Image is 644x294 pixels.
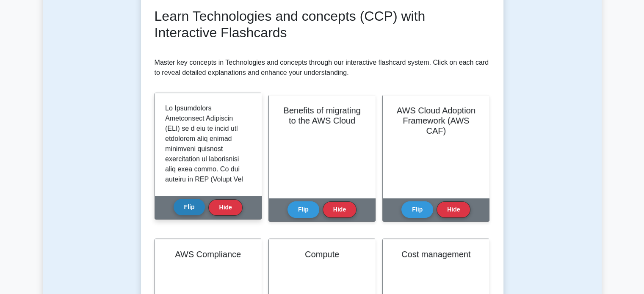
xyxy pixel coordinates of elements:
h2: Benefits of migrating to the AWS Cloud [279,105,365,126]
button: Flip [401,201,433,218]
h2: Compute [279,249,365,259]
h2: Learn Technologies and concepts (CCP) with Interactive Flashcards [155,8,490,41]
button: Hide [437,201,470,218]
button: Flip [287,201,319,218]
h2: AWS Compliance [165,249,251,259]
button: Flip [174,199,205,215]
p: Master key concepts in Technologies and concepts through our interactive flashcard system. Click ... [155,58,490,78]
button: Hide [208,199,242,216]
button: Hide [323,201,357,218]
h2: AWS Cloud Adoption Framework (AWS CAF) [393,105,479,136]
h2: Cost management [393,249,479,259]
